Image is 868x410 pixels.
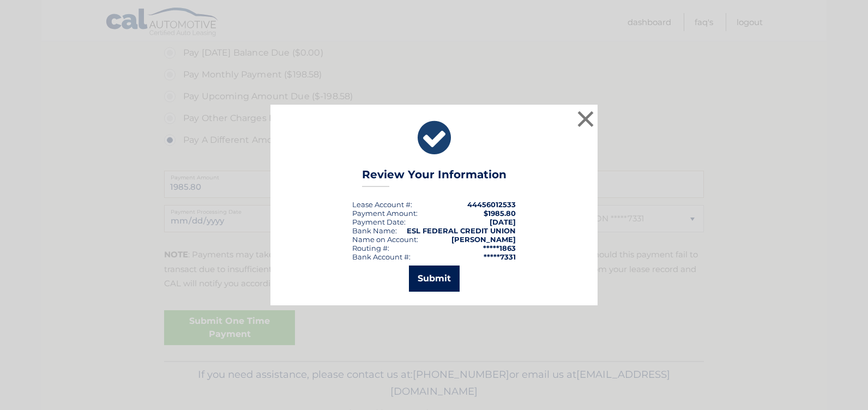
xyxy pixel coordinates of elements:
span: $1985.80 [484,209,516,218]
div: Payment Amount: [352,209,418,218]
button: × [575,108,596,130]
div: Name on Account: [352,235,418,244]
span: Payment Date [352,218,404,226]
div: : [352,218,406,226]
div: Bank Name: [352,226,397,235]
h3: Review Your Information [362,168,507,187]
button: Submit [409,266,460,292]
strong: [PERSON_NAME] [451,235,516,244]
strong: 44456012533 [467,200,516,209]
div: Lease Account #: [352,200,412,209]
span: [DATE] [490,218,516,226]
div: Routing #: [352,244,389,252]
div: Bank Account #: [352,252,411,261]
strong: ESL FEDERAL CREDIT UNION [407,226,516,235]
